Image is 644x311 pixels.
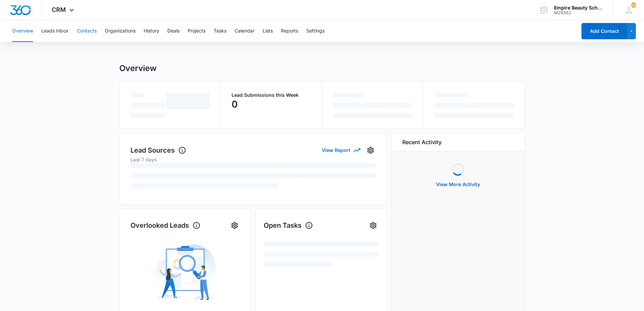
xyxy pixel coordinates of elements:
[232,93,311,97] p: Lead Submissions this Week
[130,220,200,230] h1: Overlooked Leads
[581,23,627,39] button: Add Contact
[105,20,136,42] button: Organizations
[232,99,238,110] p: 0
[77,20,97,42] button: Contacts
[554,5,603,10] div: account name
[144,20,159,42] button: History
[214,20,226,42] button: Tasks
[281,20,298,42] button: Reports
[263,20,273,42] button: Lists
[429,176,487,193] button: View More Activity
[264,220,313,230] h1: Open Tasks
[402,138,442,146] h6: Recent Activity
[306,20,325,42] button: Settings
[188,20,206,42] button: Projects
[631,2,636,8] span: 128
[12,20,33,42] button: Overview
[368,220,379,231] button: Settings
[235,20,255,42] button: Calendar
[52,6,66,13] span: CRM
[631,2,636,8] div: notifications count
[554,10,603,15] div: account id
[41,20,69,42] button: Leads Inbox
[167,20,180,42] button: Deals
[229,220,240,231] button: Settings
[119,63,157,73] h1: Overview
[365,145,376,156] button: Settings
[130,145,186,155] h1: Lead Sources
[322,144,360,156] button: View Report
[130,156,376,163] p: Last 7 days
